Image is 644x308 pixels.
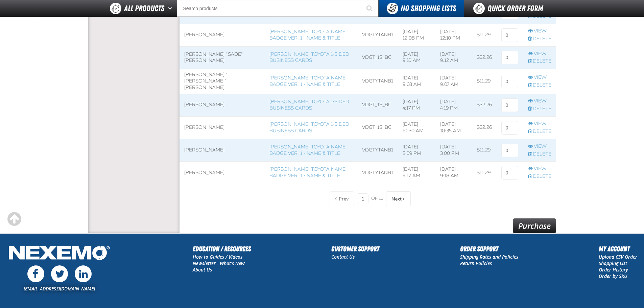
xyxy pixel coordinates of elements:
td: [DATE] 12:08 PM [398,24,435,46]
a: Delete row action [528,173,551,180]
h2: Education / Resources [193,244,251,254]
h2: My Account [599,244,637,254]
td: [DATE] 10:35 AM [435,116,472,139]
td: $32.26 [472,116,497,139]
a: Upload CSV Order [599,254,637,260]
input: 0 [501,121,518,135]
td: [PERSON_NAME] [180,139,265,162]
a: How to Guides / Videos [193,254,242,260]
td: [DATE] 3:00 PM [435,139,472,162]
td: VDGT_1S_BC [357,94,398,117]
td: [PERSON_NAME] [180,24,265,46]
a: Contact Us [331,254,355,260]
a: Order History [599,266,628,273]
a: View row action [528,98,551,104]
td: $32.26 [472,46,497,69]
button: Next Page [386,191,411,206]
td: [DATE] 12:10 PM [435,24,472,46]
h2: Order Support [460,244,518,254]
a: [PERSON_NAME] Toyota 1-sided Business Cards [269,51,349,64]
a: Purchase [513,218,556,233]
td: VDGTYTANB1 [357,139,398,162]
td: $32.26 [472,94,497,117]
span: No Shopping Lists [401,4,456,13]
a: [PERSON_NAME] Toyota Name Badge Ver. 1 - Name & Title [269,75,345,87]
a: [PERSON_NAME] Toyota Name Badge Ver. 1 - Name & Title [269,29,345,41]
td: [DATE] 4:19 PM [435,94,472,117]
a: Delete row action [528,106,551,112]
a: Delete row action [528,128,551,135]
td: VDGTYTANB1 [357,24,398,46]
a: View row action [528,166,551,172]
a: [PERSON_NAME] Toyota 1-sided Business Cards [269,121,349,134]
a: View row action [528,74,551,81]
input: 0 [501,28,518,42]
td: [DATE] 9:18 AM [435,162,472,184]
a: Shopping List [599,260,627,266]
td: [PERSON_NAME] [180,162,265,184]
td: $11.29 [472,69,497,94]
td: $11.29 [472,162,497,184]
a: Return Policies [460,260,492,266]
td: VDGT_1S_BC [357,116,398,139]
a: [PERSON_NAME] Toyota 1-sided Business Cards [269,99,349,111]
a: About Us [193,266,212,273]
td: [PERSON_NAME] "[PERSON_NAME]" [PERSON_NAME] [180,69,265,94]
img: Nexemo Logo [7,244,112,264]
a: View row action [528,51,551,57]
td: [DATE] 2:59 PM [398,139,435,162]
td: [DATE] 4:17 PM [398,94,435,117]
td: VDGTYTANB1 [357,162,398,184]
td: [DATE] 9:03 AM [398,69,435,94]
a: Delete row action [528,36,551,42]
td: [PERSON_NAME] "Sade" [PERSON_NAME] [180,46,265,69]
a: [PERSON_NAME] Toyota Name Badge Ver. 1 - Name & Title [269,144,345,156]
a: [PERSON_NAME] Toyota Name Badge Ver. 1 - Name & Title [269,166,345,179]
td: [DATE] 9:10 AM [398,46,435,69]
input: 0 [501,51,518,64]
td: [DATE] 9:12 AM [435,46,472,69]
a: Newsletter - What's New [193,260,245,266]
div: Scroll to the top [7,212,22,227]
a: View row action [528,143,551,150]
a: Shipping Rates and Policies [460,254,518,260]
a: Delete row action [528,151,551,158]
a: View row action [528,28,551,34]
a: [PERSON_NAME] Toyota 1-sided Business Cards [269,6,349,18]
td: [PERSON_NAME] [180,116,265,139]
td: VDGT_1S_BC [357,46,398,69]
a: View row action [528,121,551,127]
h2: Customer Support [331,244,379,254]
td: VDGTYTANB1 [357,69,398,94]
a: Delete row action [528,58,551,65]
span: All Products [124,2,164,15]
td: [DATE] 9:17 AM [398,162,435,184]
td: [DATE] 10:30 AM [398,116,435,139]
td: $11.29 [472,139,497,162]
td: [DATE] 9:07 AM [435,69,472,94]
input: 0 [501,98,518,112]
input: 0 [501,75,518,88]
input: Current page number [357,193,368,204]
td: $11.29 [472,24,497,46]
a: [EMAIL_ADDRESS][DOMAIN_NAME] [24,285,95,292]
a: Order by SKU [599,273,627,279]
input: 0 [501,144,518,157]
span: Next Page [391,196,402,202]
input: 0 [501,166,518,180]
a: Delete row action [528,82,551,89]
span: of 10 [371,196,383,202]
td: [PERSON_NAME] [180,94,265,117]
